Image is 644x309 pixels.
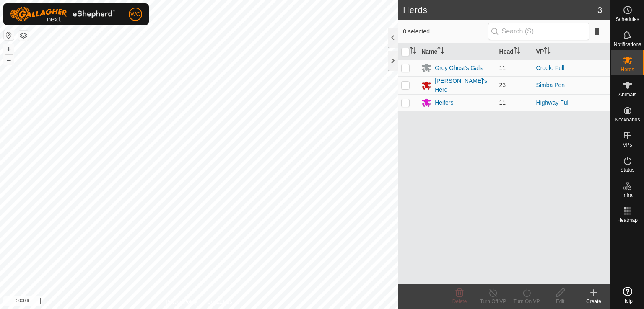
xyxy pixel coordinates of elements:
[617,218,638,223] span: Heatmap
[418,44,496,60] th: Name
[510,298,543,305] div: Turn On VP
[536,82,565,88] a: Simba Pen
[623,142,632,147] span: VPs
[496,44,533,60] th: Head
[499,64,506,71] span: 11
[435,98,453,107] div: Heifers
[435,77,492,94] div: [PERSON_NAME]'s Herd
[536,64,565,71] a: Creek: Full
[4,44,14,54] button: +
[10,7,115,22] img: Gallagher Logo
[597,4,602,16] span: 3
[611,283,644,307] a: Help
[621,67,634,72] span: Herds
[614,42,641,47] span: Notifications
[514,48,520,55] p-sorticon: Activate to sort
[18,31,29,41] button: Map Layers
[533,44,610,60] th: VP
[403,5,597,15] h2: Herds
[166,298,197,306] a: Privacy Policy
[544,48,551,55] p-sorticon: Activate to sort
[499,99,506,106] span: 11
[618,92,636,97] span: Animals
[130,10,140,19] span: WC
[435,64,483,72] div: Grey Ghost's Gals
[543,298,577,305] div: Edit
[622,193,632,198] span: Infra
[536,99,570,106] a: Highway Full
[410,48,416,55] p-sorticon: Activate to sort
[207,298,232,306] a: Contact Us
[488,23,589,40] input: Search (S)
[615,17,639,22] span: Schedules
[437,48,444,55] p-sorticon: Activate to sort
[403,27,488,36] span: 0 selected
[476,298,510,305] div: Turn Off VP
[499,82,506,88] span: 23
[615,117,640,122] span: Neckbands
[4,55,14,65] button: –
[577,298,610,305] div: Create
[4,30,14,40] button: Reset Map
[452,299,467,304] span: Delete
[622,299,633,304] span: Help
[620,167,634,173] span: Status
